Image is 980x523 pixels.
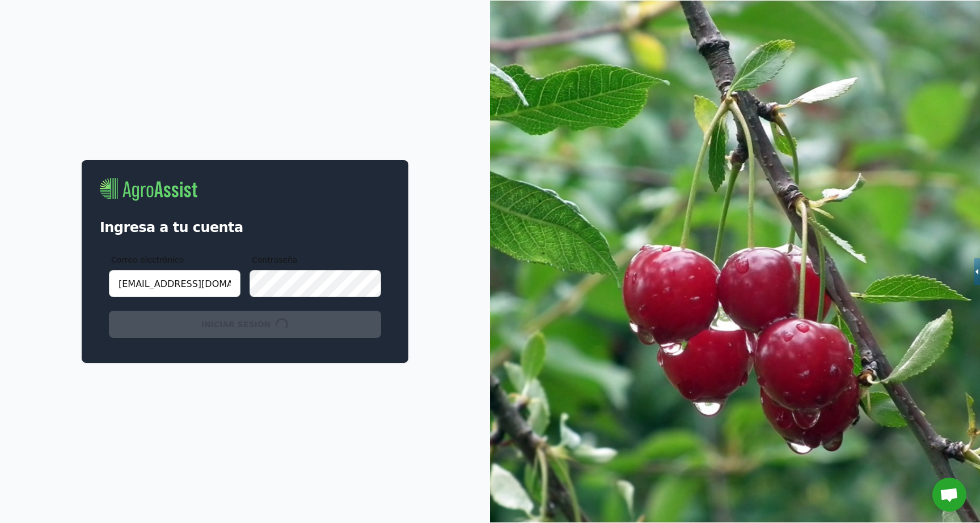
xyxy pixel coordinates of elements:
[109,270,240,297] input: Correo electrónico
[252,254,297,265] span: Contraseña
[100,178,197,201] img: AgroAssist
[932,478,966,512] div: Chat abierto
[250,270,381,297] input: Contraseña
[100,219,390,236] h1: Ingresa a tu cuenta
[111,254,184,265] span: Correo electrónico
